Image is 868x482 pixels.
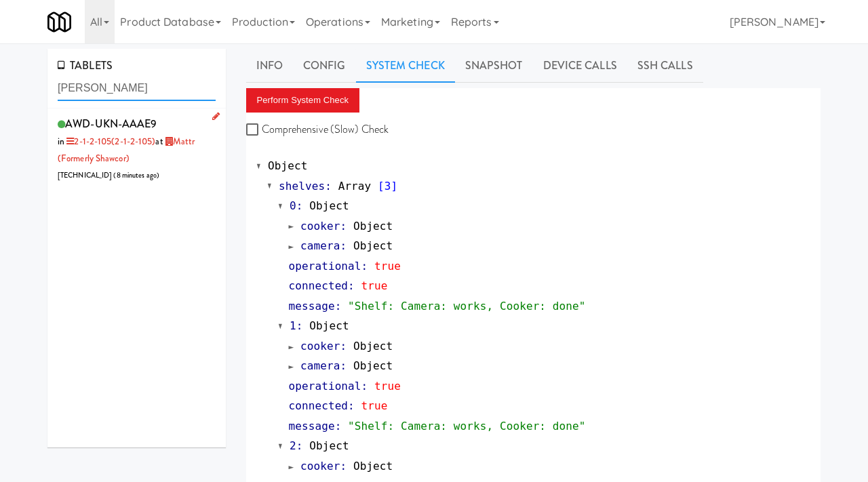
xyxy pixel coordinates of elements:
span: 0 [290,199,296,212]
a: Device Calls [533,49,627,83]
span: : [335,300,342,313]
span: Object [353,239,393,252]
span: in [58,135,155,148]
span: Object [353,460,393,473]
span: true [374,380,401,393]
span: at [58,135,195,165]
span: cooker [300,340,340,353]
span: Object [353,340,393,353]
span: Object [309,199,349,212]
span: (2-1-2-105) [111,135,155,148]
span: true [361,399,388,412]
span: camera [300,239,340,252]
button: Perform System Check [246,88,360,113]
span: 8 minutes ago [117,170,157,180]
span: : [340,340,347,353]
span: : [296,439,303,452]
a: Config [293,49,356,83]
span: : [335,420,342,433]
input: Comprehensive (Slow) Check [246,125,262,136]
a: Snapshot [455,49,533,83]
input: Search tablets [58,76,216,101]
span: camera [300,359,340,372]
span: : [296,199,303,212]
span: Object [353,359,393,372]
span: : [340,239,347,252]
span: ] [391,180,398,193]
a: Mattr (formerly Shawcor) [58,135,195,165]
span: : [340,460,347,473]
span: Object [268,159,307,172]
span: "Shelf: Camera: works, Cooker: done" [348,300,585,313]
span: : [348,399,355,412]
span: Object [309,439,349,452]
span: true [374,260,401,273]
span: message [289,420,335,433]
span: Object [353,220,393,233]
a: System Check [356,49,455,83]
span: TABLETS [58,58,113,73]
label: Comprehensive (Slow) Check [246,119,389,140]
span: : [296,319,303,332]
a: SSH Calls [627,49,703,83]
img: Micromart [47,10,71,34]
span: connected [289,399,349,412]
span: "Shelf: Camera: works, Cooker: done" [348,420,585,433]
span: : [325,180,332,193]
span: [TECHNICAL_ID] ( ) [58,170,159,180]
span: true [361,279,388,292]
a: Info [246,49,293,83]
span: : [340,220,347,233]
span: 2 [290,439,296,452]
span: operational [289,380,361,393]
span: cooker [300,220,340,233]
a: 2-1-2-105(2-1-2-105) [64,135,155,148]
li: AWD-UKN-AAAE9in 2-1-2-105(2-1-2-105)at Mattr (formerly Shawcor)[TECHNICAL_ID] (8 minutes ago) [47,108,226,189]
span: 1 [290,319,296,332]
span: : [361,260,368,273]
span: AWD-UKN-AAAE9 [65,116,157,132]
span: message [289,300,335,313]
span: : [340,359,347,372]
span: Object [309,319,349,332]
span: : [361,380,368,393]
span: shelves [279,180,325,193]
span: : [348,279,355,292]
span: Array [338,180,372,193]
span: cooker [300,460,340,473]
span: operational [289,260,361,273]
span: connected [289,279,349,292]
span: [ [378,180,384,193]
span: 3 [384,180,391,193]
